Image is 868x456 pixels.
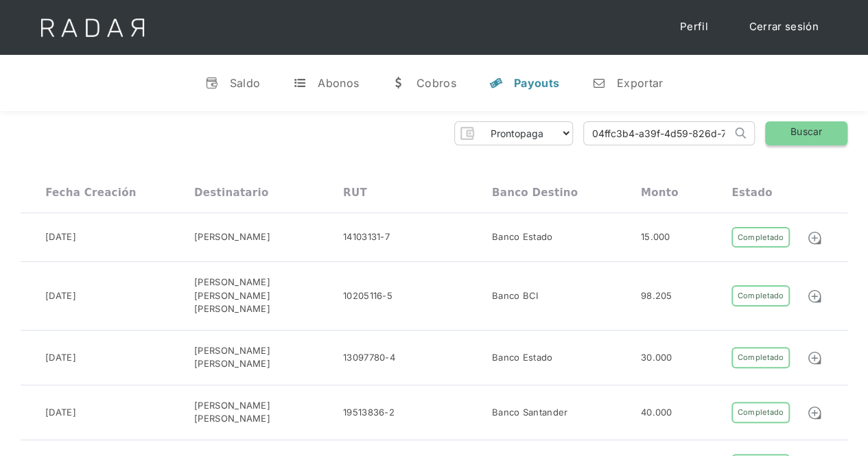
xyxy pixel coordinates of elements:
div: Completado [731,227,789,248]
div: Banco BCI [492,289,539,303]
div: 98.205 [641,289,672,303]
a: Buscar [765,121,847,145]
div: [DATE] [45,230,76,244]
div: 15.000 [641,230,670,244]
div: Saldo [230,76,261,90]
img: Detalle [807,350,822,365]
div: Banco destino [492,187,578,199]
div: Completado [731,402,789,423]
div: 14103131-7 [343,230,390,244]
div: Cobros [417,76,456,90]
div: 30.000 [641,351,672,365]
div: 10205116-5 [343,289,392,303]
div: Monto [641,187,679,199]
div: 40.000 [641,406,672,420]
div: Fecha creación [45,187,137,199]
div: Banco Santander [492,406,568,420]
div: [PERSON_NAME] [PERSON_NAME] [194,344,343,371]
div: [PERSON_NAME] [194,230,270,244]
a: Cerrar sesión [736,14,832,40]
div: Banco Estado [492,230,553,244]
div: [DATE] [45,351,76,365]
div: RUT [343,187,367,199]
div: 19513836-2 [343,406,395,420]
a: Perfil [666,14,722,40]
div: [DATE] [45,406,76,420]
div: Destinatario [194,187,268,199]
div: Estado [731,187,772,199]
div: Exportar [617,76,663,90]
div: Completado [731,285,789,307]
div: y [489,76,503,90]
div: t [293,76,307,90]
div: Abonos [318,76,359,90]
div: v [205,76,219,90]
img: Detalle [807,405,822,420]
form: Form [454,121,573,145]
div: n [592,76,606,90]
div: Payouts [514,76,559,90]
input: Busca por ID [584,122,731,145]
div: 13097780-4 [343,351,395,365]
div: [DATE] [45,289,76,303]
div: w [392,76,406,90]
div: [PERSON_NAME] [PERSON_NAME] [194,399,343,426]
img: Detalle [807,230,822,245]
div: Banco Estado [492,351,553,365]
div: [PERSON_NAME] [PERSON_NAME] [PERSON_NAME] [194,276,343,316]
div: Completado [731,347,789,368]
img: Detalle [807,289,822,304]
